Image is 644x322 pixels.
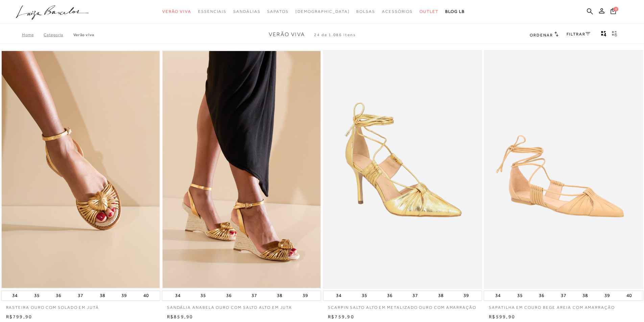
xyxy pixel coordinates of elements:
img: RASTEIRA OURO COM SOLADO EM JUTÁ [2,51,160,288]
span: R$799,90 [6,314,32,319]
button: 37 [76,291,85,300]
button: 36 [537,291,546,300]
a: SANDÁLIA ANABELA OURO COM SALTO ALTO EM JUTA SANDÁLIA ANABELA OURO COM SALTO ALTO EM JUTA [163,51,320,288]
button: 36 [224,291,234,300]
a: noSubCategoriesText [356,5,375,18]
a: noSubCategoriesText [420,5,438,18]
button: 34 [493,291,503,300]
button: 39 [461,291,471,300]
a: SAPATILHA EM COURO BEGE AREIA COM AMARRAÇÃO [484,301,643,311]
button: 38 [436,291,446,300]
span: R$859,90 [167,314,193,319]
button: 38 [580,291,590,300]
a: RASTEIRA OURO COM SOLADO EM JUTÁ RASTEIRA OURO COM SOLADO EM JUTÁ [2,51,160,288]
img: SAPATILHA EM COURO BEGE AREIA COM AMARRAÇÃO [484,51,642,288]
button: 35 [32,291,42,300]
button: 39 [602,291,612,300]
button: 36 [54,291,63,300]
button: 35 [198,291,208,300]
a: SANDÁLIA ANABELA OURO COM SALTO ALTO EM JUTA [162,301,321,311]
button: 38 [275,291,284,300]
button: 40 [624,291,634,300]
button: 39 [119,291,129,300]
a: noSubCategoriesText [295,5,350,18]
button: Mostrar 4 produtos por linha [599,30,609,39]
a: SCARPIN SALTO ALTO EM METALIZADO OURO COM AMARRAÇÃO SCARPIN SALTO ALTO EM METALIZADO OURO COM AMA... [324,51,481,288]
button: gridText6Desc [610,30,619,39]
button: 35 [360,291,369,300]
span: Sandálias [233,9,260,14]
button: 39 [301,291,310,300]
a: SCARPIN SALTO ALTO EM METALIZADO OURO COM AMARRAÇÃO [323,301,482,311]
img: SCARPIN SALTO ALTO EM METALIZADO OURO COM AMARRAÇÃO [324,51,481,288]
span: Acessórios [382,9,413,14]
button: 37 [410,291,420,300]
button: 34 [10,291,20,300]
button: 37 [249,291,259,300]
a: noSubCategoriesText [198,5,226,18]
button: 37 [559,291,568,300]
span: Verão Viva [269,31,305,38]
button: 0 [609,7,618,17]
span: Outlet [420,9,438,14]
a: RASTEIRA OURO COM SOLADO EM JUTÁ [1,301,160,311]
a: Verão Viva [73,32,94,37]
span: 0 [614,7,618,11]
button: 34 [173,291,183,300]
span: BLOG LB [445,9,465,14]
span: Ordenar [530,33,553,38]
span: [DEMOGRAPHIC_DATA] [295,9,350,14]
a: SAPATILHA EM COURO BEGE AREIA COM AMARRAÇÃO SAPATILHA EM COURO BEGE AREIA COM AMARRAÇÃO [484,51,642,288]
span: Essenciais [198,9,226,14]
a: FILTRAR [567,32,590,36]
button: 34 [334,291,343,300]
button: 35 [515,291,525,300]
span: R$759,90 [328,314,354,319]
span: R$599,90 [489,314,515,319]
a: BLOG LB [445,5,465,18]
button: 36 [385,291,395,300]
span: 24 de 1.086 itens [314,32,356,37]
button: 40 [141,291,151,300]
a: noSubCategoriesText [162,5,191,18]
a: Categoria [44,32,73,37]
span: Sapatos [267,9,288,14]
a: noSubCategoriesText [382,5,413,18]
button: 38 [98,291,107,300]
span: Bolsas [356,9,375,14]
span: Verão Viva [162,9,191,14]
a: noSubCategoriesText [267,5,288,18]
a: Home [22,32,44,37]
a: noSubCategoriesText [233,5,260,18]
img: SANDÁLIA ANABELA OURO COM SALTO ALTO EM JUTA [163,51,320,288]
